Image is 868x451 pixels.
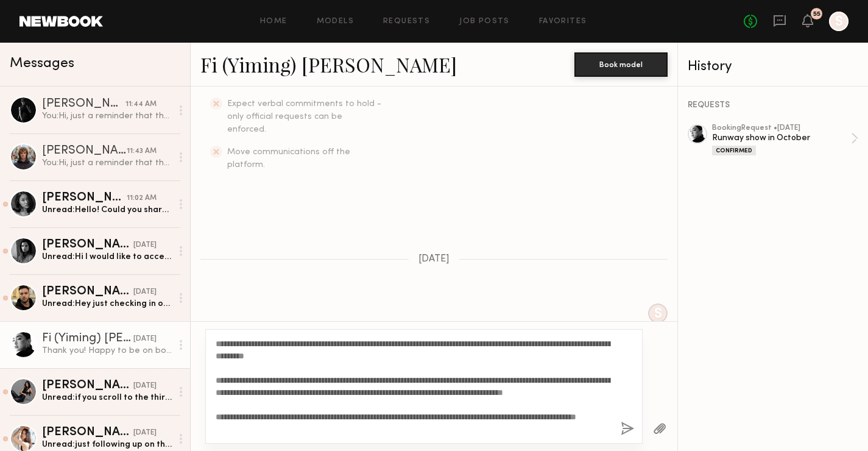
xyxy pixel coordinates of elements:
[418,254,450,265] span: [DATE]
[42,333,133,345] div: Fi (Yiming) [PERSON_NAME]
[133,333,157,345] div: [DATE]
[42,298,172,310] div: Unread: Hey just checking in on this
[42,427,133,439] div: [PERSON_NAME]
[42,98,125,110] div: [PERSON_NAME]
[712,124,858,155] a: bookingRequest •[DATE]Runway show in OctoberConfirmed
[133,427,157,439] div: [DATE]
[42,110,172,122] div: You: Hi, just a reminder that the rehearsal show is [DATE], and will take place from 12:45 pm to ...
[42,239,133,251] div: [PERSON_NAME]
[712,146,756,155] div: Confirmed
[133,240,157,251] div: [DATE]
[42,392,172,403] div: Unread: if you scroll to the third slide of that carousel there’s a walking video! my agency also...
[133,286,157,298] div: [DATE]
[125,99,157,110] div: 11:44 AM
[459,18,510,26] a: Job Posts
[829,12,849,31] a: S
[42,145,127,157] div: [PERSON_NAME]
[813,11,820,18] div: 55
[127,146,157,157] div: 11:43 AM
[42,157,172,169] div: You: Hi, just a reminder that the rehearsal show is [DATE], and will take place from 12:45 pm to ...
[712,132,851,144] div: Runway show in October
[133,380,157,392] div: [DATE]
[260,18,288,26] a: Home
[574,59,668,69] a: Book model
[317,18,354,26] a: Models
[42,345,172,357] div: Thank you! Happy to be on board and looking forward to it :)
[42,286,133,298] div: [PERSON_NAME]
[127,193,157,204] div: 11:02 AM
[574,52,668,77] button: Book model
[383,18,430,26] a: Requests
[200,51,457,77] a: Fi (Yiming) [PERSON_NAME]
[42,380,133,392] div: [PERSON_NAME]
[42,192,127,204] div: [PERSON_NAME]
[539,18,587,26] a: Favorites
[712,124,851,132] div: booking Request • [DATE]
[42,439,172,450] div: Unread: just following up on the above. thank you.
[42,251,172,263] div: Unread: Hi I would like to accept the request could you give me more details please
[42,204,172,216] div: Unread: Hello! Could you share who the designers will be please
[688,101,858,110] div: REQUESTS
[688,60,858,74] div: History
[10,57,74,71] span: Messages
[227,100,381,133] span: Expect verbal commitments to hold - only official requests can be enforced.
[227,148,350,169] span: Move communications off the platform.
